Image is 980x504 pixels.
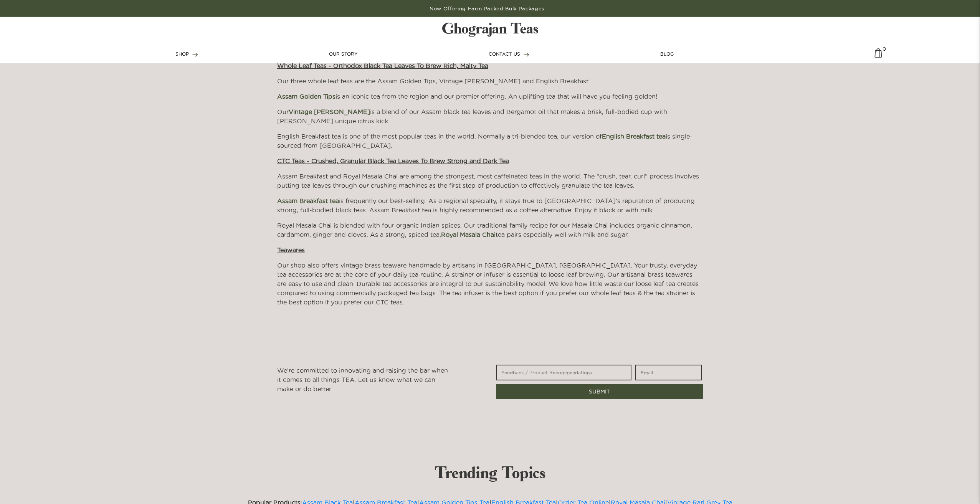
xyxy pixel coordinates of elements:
img: forward-arrow.svg [524,53,529,57]
span: is frequently our best-selling. As a regional specialty, it stays true to [GEOGRAPHIC_DATA]’s rep... [277,197,695,213]
span: 0 [882,45,886,49]
a: BLOG [660,51,674,58]
h4: We’re committed to innovating and raising the bar when it comes to all things TEA. Let us know wh... [277,366,448,393]
input: Feedback / Product Recommendations [496,365,631,380]
span: Our three whole leaf teas are the Assam Golden Tips, Vintage [PERSON_NAME] and English Breakfast. [277,78,590,84]
input: Email [635,365,702,380]
span: Our [277,108,289,115]
span: is a blend of our Assam black tea leaves and Bergamot oil that makes a brisk, full-bodied cup wit... [277,108,667,124]
span: Assam Breakfast and Royal Masala Chai are among the strongest, most caffeinated teas in the world... [277,173,699,189]
span: Whole Leaf Teas - Orthodox Black Tea Leaves To Brew Rich, Malty Tea [277,62,488,69]
span: tea pairs especially well with milk and sugar. [496,231,629,238]
a: OUR STORY [329,51,358,58]
span: Royal Masala Chai is blended with four organic Indian spices. Our traditional family recipe for o... [277,222,692,238]
img: logo-matt.svg [442,23,538,39]
a: English Breakfast tea [602,133,666,140]
strong: CTC Teas - Crushed, Granular Black Tea Leaves To Brew Strong and Dark Tea [277,157,509,164]
img: cart-icon-matt.svg [874,48,882,63]
button: SUBMIT [496,384,703,399]
a: CONTACT US [489,51,529,58]
span: Our shop also offers vintage brass teaware handmade by artisans in [GEOGRAPHIC_DATA], [GEOGRAPHIC... [277,262,699,306]
span: CONTACT US [489,51,520,56]
a: Assam Golden Tips [277,93,335,100]
b: Teawares [277,246,305,253]
span: English Breakfast tea is one of the most popular teas in the world. Normally a tri-blended tea, o... [277,133,602,140]
a: Assam Breakfast tea [277,197,339,204]
a: SHOP [175,51,198,58]
a: Royal Masala Chai [441,231,496,238]
a: 0 [874,48,882,63]
img: forward-arrow.svg [192,53,198,57]
span: is an iconic tea from the region and our premier offering. An uplifting tea that will have you fe... [335,93,657,100]
span: SHOP [175,51,189,56]
a: Vintage [PERSON_NAME] [289,108,370,115]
